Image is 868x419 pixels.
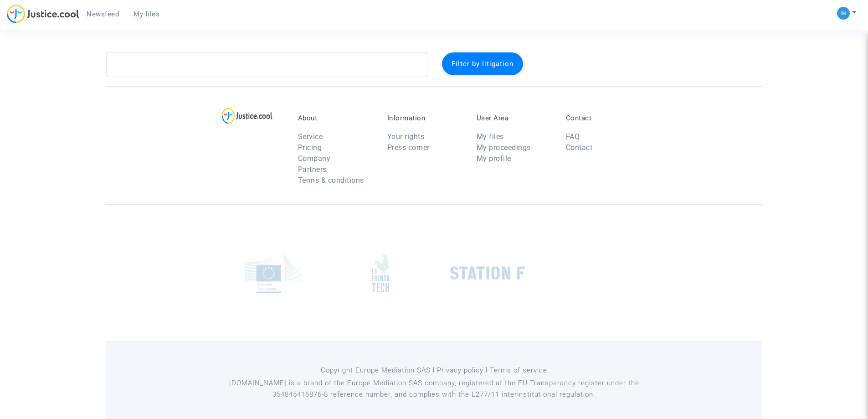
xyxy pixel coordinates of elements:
a: My profile [477,154,511,163]
img: europe_commision.png [245,253,302,293]
span: My files [134,10,159,18]
a: Press corner [387,143,430,152]
a: My proceedings [477,143,531,152]
img: jc-logo.svg [7,5,79,23]
a: My files [126,7,167,21]
a: Newsfeed [79,7,126,21]
p: Contact [566,114,642,122]
img: logo-lg.svg [222,108,272,124]
p: Information [387,114,463,122]
a: My files [477,132,504,141]
p: Copyright Europe Mediation SAS l Privacy policy l Terms of service [226,365,642,376]
a: Partners [298,165,327,174]
img: stationf.png [450,266,525,280]
span: Newsfeed [87,10,119,18]
img: french_tech.png [372,254,389,293]
p: User Area [477,114,552,122]
a: Terms & conditions [298,176,364,185]
p: [DOMAIN_NAME] is a brand of the Europe Mediation SAS company, registered at the EU Transparancy r... [226,378,642,400]
span: Filter by litigation [452,60,514,68]
a: Company [298,154,331,163]
img: a105443982b9e25553e3eed4c9f672e7 [837,7,850,20]
p: About [298,114,374,122]
a: Contact [566,143,593,152]
a: Your rights [387,132,425,141]
a: Service [298,132,323,141]
a: FAQ [566,132,580,141]
a: Pricing [298,143,322,152]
